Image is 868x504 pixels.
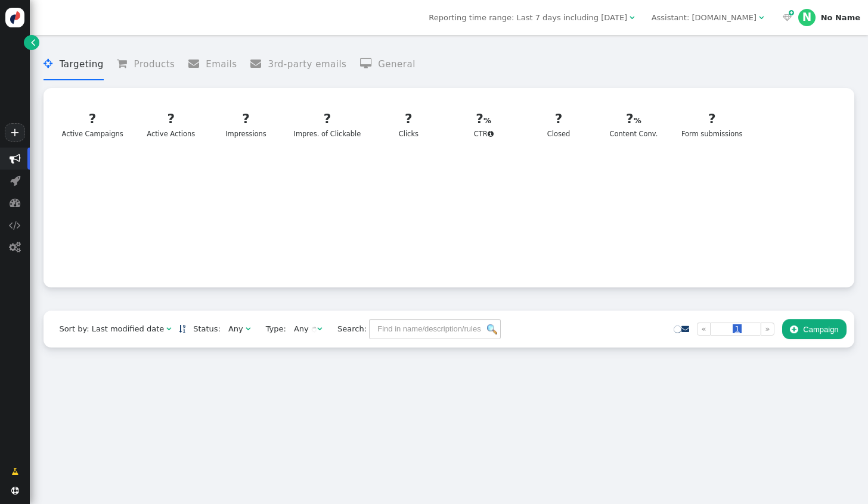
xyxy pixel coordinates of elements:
[24,35,39,50] a: 
[449,103,517,146] a: ?CTR
[10,153,21,164] span: 
[374,103,442,146] a: ?Clicks
[166,325,171,333] span: 
[681,109,743,129] div: ?
[681,109,743,139] div: Form submissions
[674,103,749,146] a: ?Form submissions
[294,109,361,129] div: ?
[531,109,586,129] div: ?
[9,220,21,231] span: 
[179,325,185,333] span: Sorted in descending order
[382,109,436,129] div: ?
[44,49,103,80] li: Targeting
[59,323,164,335] div: Sort by: Last modified date
[487,324,497,334] img: icon_search.png
[31,36,35,48] span: 
[759,14,764,21] span: 
[798,9,816,27] div: N
[258,323,286,335] span: Type:
[144,109,199,139] div: Active Actions
[219,109,274,139] div: Impressions
[681,324,689,333] a: 
[606,109,661,139] div: Content Conv.
[531,109,586,139] div: Closed
[219,109,274,129] div: ?
[228,323,243,335] div: Any
[5,8,25,27] img: logo-icon.svg
[62,109,123,129] div: ?
[10,197,21,208] span: 
[212,103,280,146] a: ?Impressions
[681,325,689,333] span: 
[55,103,130,146] a: ?Active Campaigns
[188,58,206,69] span: 
[246,325,250,333] span: 
[429,13,627,22] span: Reporting time range: Last 7 days including [DATE]
[456,109,511,139] div: CTR
[733,324,741,333] span: 1
[360,58,378,69] span: 
[761,323,774,336] a: »
[311,327,317,333] img: loading.gif
[137,103,205,146] a: ?Active Actions
[62,109,123,139] div: Active Campaigns
[11,487,19,494] span: 
[44,58,59,69] span: 
[821,13,860,23] div: No Name
[782,319,847,339] button: Campaign
[781,12,795,24] a:  
[250,58,268,69] span: 
[456,109,511,129] div: ?
[317,325,322,333] span: 
[369,319,501,339] input: Find in name/description/rules
[630,14,634,21] span: 
[360,49,416,80] li: General
[117,58,134,69] span: 
[179,324,185,333] a: 
[10,175,20,186] span: 
[488,130,494,137] span: 
[697,323,711,336] a: «
[652,12,757,24] div: Assistant: [DOMAIN_NAME]
[606,109,661,129] div: ?
[117,49,175,80] li: Products
[789,8,794,18] span: 
[188,49,237,80] li: Emails
[294,109,361,139] div: Impres. of Clickable
[185,323,221,335] span: Status:
[287,103,368,146] a: ?Impres. of Clickable
[382,109,436,139] div: Clicks
[9,242,21,253] span: 
[294,323,309,335] div: Any
[144,109,199,129] div: ?
[525,103,593,146] a: ?Closed
[4,462,26,482] a: 
[11,466,18,478] span: 
[5,123,25,142] a: +
[790,325,798,334] span: 
[783,14,792,21] span: 
[600,103,668,146] a: ?Content Conv.
[330,324,367,333] span: Search:
[250,49,346,80] li: 3rd-party emails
